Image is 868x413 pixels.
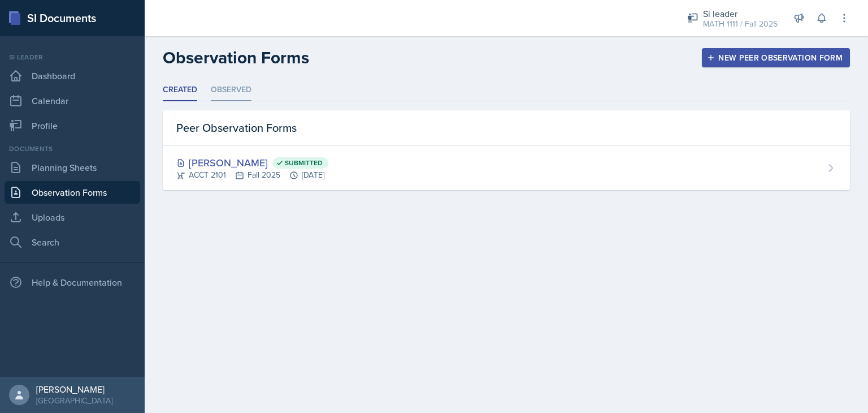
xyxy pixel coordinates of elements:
div: Peer Observation Forms [163,110,850,146]
div: MATH 1111 / Fall 2025 [703,18,778,30]
a: Dashboard [5,64,140,87]
a: Planning Sheets [5,156,140,179]
a: Uploads [5,206,140,229]
a: Calendar [5,89,140,112]
a: [PERSON_NAME] Submitted ACCT 2101Fall 2025[DATE] [163,146,850,190]
div: Si leader [703,7,778,20]
div: New Peer Observation Form [709,53,843,62]
li: Observed [211,79,251,101]
div: Documents [5,144,140,154]
div: [PERSON_NAME] [176,155,328,170]
h2: Observation Forms [163,48,309,68]
div: Si leader [5,52,140,62]
a: Profile [5,114,140,137]
div: ACCT 2101 Fall 2025 [DATE] [176,169,328,181]
span: Submitted [285,158,323,167]
div: Help & Documentation [5,271,140,294]
a: Observation Forms [5,181,140,204]
button: New Peer Observation Form [702,48,850,67]
div: [PERSON_NAME] [36,384,112,395]
li: Created [163,79,197,101]
a: Search [5,231,140,253]
div: [GEOGRAPHIC_DATA] [36,395,112,406]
